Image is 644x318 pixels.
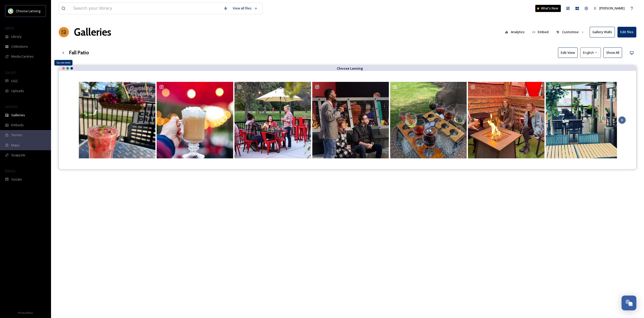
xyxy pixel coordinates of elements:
[312,81,389,159] a: 🍂🍁 Usher in autumn in Greater Lansing! Patio season is still a go - discover 15+ breweries, winer...
[16,9,40,13] span: Choose Lansing
[599,6,625,10] span: [PERSON_NAME]
[5,169,15,173] span: SOCIALS
[5,71,16,74] span: COLLECT
[603,47,622,58] button: Show All
[230,3,260,13] a: View all files
[558,47,578,58] button: Edit View
[530,27,551,37] button: Embed
[554,27,587,37] button: Customise
[11,123,24,128] span: Embeds
[54,60,72,66] div: Up one level
[18,311,33,314] span: Privacy Policy
[18,309,33,315] a: Privacy Policy
[69,49,89,56] h3: Fall Patio
[11,113,25,118] span: Galleries
[617,27,636,37] button: Edit files
[11,177,22,182] span: Socials
[11,79,18,83] span: UGC
[11,88,24,93] span: Uploads
[74,24,111,40] a: Galleries
[11,44,28,49] span: Collections
[590,27,615,37] button: Gallery Walls
[11,153,25,158] span: SnapLink
[5,105,17,109] span: WIDGETS
[389,81,467,159] a: Flights are back! #Wine flights are now available in our outdoor patio area. Bundle up, enjoy the...
[11,34,21,39] span: Library
[467,81,545,159] a: Our Patio is open for business! 2 fire pit areas to keep you toasty and heated seated sections to...
[502,27,527,37] button: Analytics
[78,81,156,159] a: We love to use fresh ingredients in our drinks! Especially in our Late Summer Night Dream, made w...
[337,66,363,71] strong: Choose Lansing
[8,8,13,14] img: logo.jpeg
[5,26,14,30] span: MEDIA
[11,133,22,137] span: Stories
[156,81,234,159] a: Fall vibes + sweater weather + PSL season + spooky season + Halloween all in one drink / pic Hot ...
[591,3,627,13] a: [PERSON_NAME]
[545,81,623,159] a: What a gorgeous day to sit on our heated patio! We’ve got margaritas flowing and all the Mexican ...
[535,5,561,12] a: What's New
[502,27,530,37] a: Analytics
[234,81,312,159] a: Fall flower power for the win! Thanks for sharing your beautiful flowers and bouquet building exp...
[11,54,34,59] span: Media Centres
[583,50,594,55] span: English
[622,296,636,310] button: Open Chat
[11,143,20,148] span: Maps
[71,3,221,14] input: Search your library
